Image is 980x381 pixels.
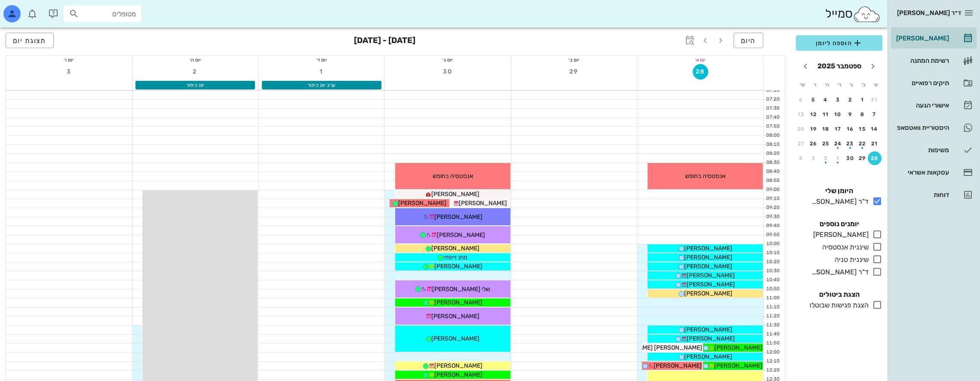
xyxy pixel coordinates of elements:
[894,191,949,198] div: דוחות
[61,64,77,80] button: 3
[693,68,708,75] span: 28
[819,93,833,107] button: 4
[831,122,845,136] button: 17
[6,33,54,48] button: תצוגת יום
[819,97,833,103] div: 4
[843,126,857,132] div: 16
[819,141,833,147] div: 25
[714,362,762,369] span: [PERSON_NAME]
[434,213,482,221] span: [PERSON_NAME]
[685,172,725,180] span: אנסטסיה בחופש
[796,289,882,300] h4: הצגת ביטולים
[868,108,882,121] button: 7
[794,122,808,136] button: 20
[808,197,869,207] div: ד"ר [PERSON_NAME]
[843,93,857,107] button: 2
[891,50,977,71] a: רשימת המתנה
[843,141,857,147] div: 23
[794,111,808,117] div: 13
[794,151,808,165] button: 4
[764,277,781,284] div: 10:40
[868,122,882,136] button: 14
[693,64,708,80] button: 28
[843,97,857,103] div: 2
[868,111,882,117] div: 7
[868,126,882,132] div: 14
[684,245,732,252] span: [PERSON_NAME]
[764,168,781,175] div: 08:40
[807,108,820,121] button: 12
[865,58,881,74] button: חודש שעבר
[764,132,781,139] div: 08:00
[891,73,977,93] a: תיקים רפואיים
[819,137,833,151] button: 25
[764,286,781,293] div: 10:50
[806,300,869,310] div: הצגת פגישות שבוטלו
[856,122,869,136] button: 15
[843,111,857,117] div: 9
[856,151,869,165] button: 29
[764,249,781,257] div: 10:10
[891,117,977,138] a: היסטוריית וואטסאפ
[868,141,882,147] div: 21
[843,122,857,136] button: 16
[764,258,781,266] div: 10:20
[831,141,845,147] div: 24
[868,137,882,151] button: 21
[808,267,869,277] div: ד"ר [PERSON_NAME]
[819,126,833,132] div: 18
[654,362,702,369] span: [PERSON_NAME]
[794,141,808,147] div: 27
[764,349,781,356] div: 12:00
[764,114,781,121] div: 07:40
[831,111,845,117] div: 10
[807,93,820,107] button: 5
[637,55,763,64] div: יום א׳
[796,219,882,229] h4: יומנים נוספים
[307,82,335,88] span: ערב יום כיפור
[687,272,735,279] span: [PERSON_NAME]
[797,77,808,92] th: ש׳
[764,105,781,112] div: 07:30
[843,137,857,151] button: 23
[385,55,511,64] div: יום ג׳
[459,200,507,207] span: [PERSON_NAME]
[803,38,876,48] span: הוספה ליומן
[354,33,415,50] h3: [DATE] - [DATE]
[764,340,781,347] div: 11:50
[894,124,949,131] div: היסטוריית וואטסאפ
[856,155,869,161] div: 29
[856,126,869,132] div: 15
[825,5,881,23] div: סמייל
[764,96,781,103] div: 07:20
[794,137,808,151] button: 27
[833,77,845,92] th: ד׳
[794,155,808,161] div: 4
[831,137,845,151] button: 24
[431,245,479,252] span: [PERSON_NAME]
[764,304,781,311] div: 11:10
[891,95,977,116] a: אישורי הגעה
[856,141,869,147] div: 22
[764,159,781,166] div: 08:30
[819,108,833,121] button: 11
[398,200,446,207] span: [PERSON_NAME]
[831,93,845,107] button: 3
[764,313,781,320] div: 11:20
[891,162,977,183] a: עסקאות אשראי
[431,190,479,198] span: [PERSON_NAME]
[186,82,204,88] span: יום כיפור
[819,151,833,165] button: 2
[684,263,732,270] span: [PERSON_NAME]
[807,97,820,103] div: 5
[796,35,882,51] button: הוספה ליומן
[684,353,732,360] span: [PERSON_NAME]
[764,213,781,221] div: 09:30
[437,231,485,239] span: [PERSON_NAME]
[794,97,808,103] div: 6
[868,155,882,161] div: 28
[858,77,869,92] th: ב׳
[868,97,882,103] div: 31
[868,151,882,165] button: 28
[856,137,869,151] button: 22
